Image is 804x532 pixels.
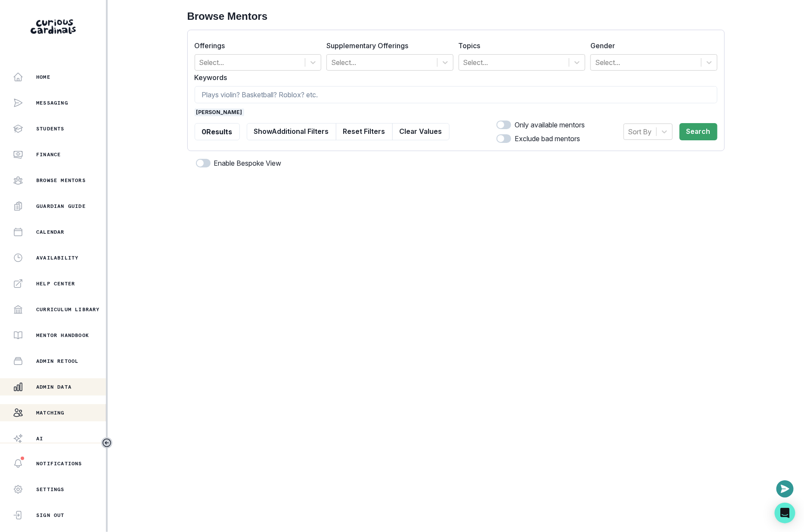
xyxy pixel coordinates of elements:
[195,108,244,116] span: [PERSON_NAME]
[187,10,725,23] h2: Browse Mentors
[195,40,317,51] label: Offerings
[36,74,50,80] p: Home
[36,229,65,235] p: Calendar
[459,40,580,51] label: Topics
[214,158,282,168] p: Enable Bespoke View
[36,280,75,287] p: Help Center
[36,125,65,132] p: Students
[36,384,71,390] p: Admin Data
[36,409,65,416] p: Matching
[36,151,61,158] p: Finance
[590,40,712,51] label: Gender
[36,358,78,365] p: Admin Retool
[36,460,82,467] p: Notifications
[36,203,86,210] p: Guardian Guide
[392,123,450,140] button: Clear Values
[36,254,78,261] p: Availability
[36,332,89,339] p: Mentor Handbook
[515,133,580,144] p: Exclude bad mentors
[36,512,65,519] p: Sign Out
[36,486,65,493] p: Settings
[101,437,112,448] button: Toggle sidebar
[195,86,717,103] input: Plays violin? Basketball? Roblox? etc.
[680,123,717,140] button: Search
[36,435,43,442] p: AI
[776,480,794,498] button: Open or close messaging widget
[31,19,76,34] img: Curious Cardinals Logo
[202,127,233,137] p: 0 Results
[515,120,585,130] p: Only available mentors
[326,40,448,51] label: Supplementary Offerings
[247,123,336,140] button: ShowAdditional Filters
[36,306,100,313] p: Curriculum Library
[195,72,712,83] label: Keywords
[775,503,795,523] div: Open Intercom Messenger
[336,123,393,140] button: Reset Filters
[36,99,68,106] p: Messaging
[36,177,86,184] p: Browse Mentors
